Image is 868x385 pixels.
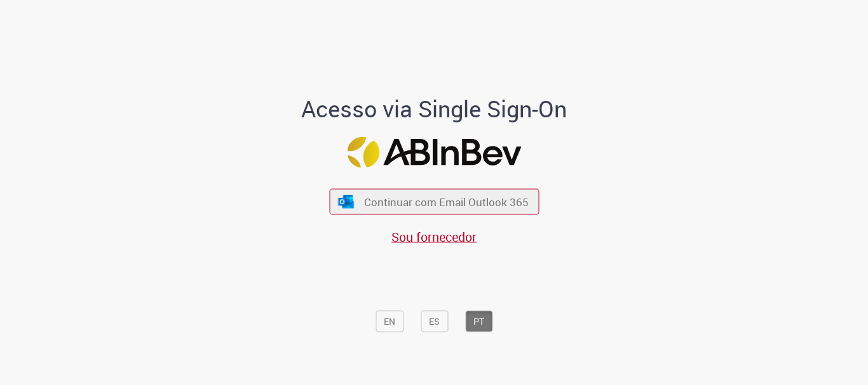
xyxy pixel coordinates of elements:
button: ES [421,311,448,332]
button: PT [465,311,492,332]
h1: Acesso via Single Sign-On [258,96,611,122]
img: Logo ABInBev [347,137,521,168]
span: Continuar com Email Outlook 365 [364,195,529,209]
button: EN [376,311,403,332]
button: ícone Azure/Microsoft 360 Continuar com Email Outlook 365 [329,189,539,215]
img: ícone Azure/Microsoft 360 [337,195,355,208]
a: Sou fornecedor [391,228,477,245]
